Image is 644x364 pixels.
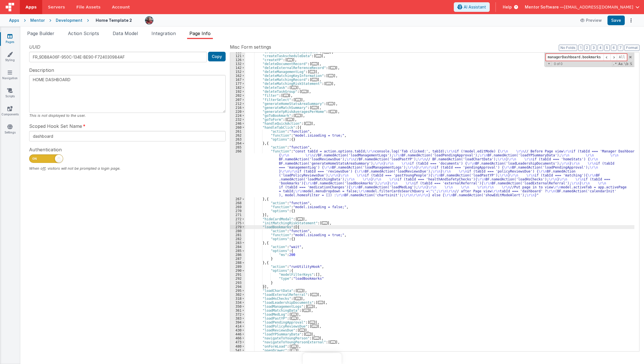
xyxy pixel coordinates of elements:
div: 260 [230,126,245,130]
span: ... [295,98,301,101]
div: 269 [230,205,245,209]
div: 262 [230,133,245,137]
div: 289 [230,265,245,269]
button: Copy [208,52,226,61]
span: ... [297,289,303,292]
div: 167 [230,78,245,82]
span: UUID [29,44,40,50]
div: 372 [230,313,245,316]
span: ... [322,221,328,225]
span: ... [330,341,336,344]
span: Servers [48,4,65,10]
span: ... [312,106,317,109]
div: When off, visitors will not be prompted a login page. [29,166,226,171]
button: 2 [584,45,590,51]
button: 7 [618,45,623,51]
span: ... [312,293,317,296]
div: 294 [230,285,245,289]
span: AI Assistant [464,4,486,10]
span: ... [318,301,324,304]
div: 220 [230,110,245,114]
button: Preview [577,16,605,25]
button: No Folds [559,45,577,51]
div: 207 [230,98,245,102]
div: 430 [230,328,245,332]
button: 5 [604,45,610,51]
div: Development [56,18,82,23]
div: 246 [230,122,245,126]
span: ... [287,58,293,61]
span: Toggel Replace mode [546,61,552,66]
div: 202 [230,94,245,98]
div: 263 [230,137,245,141]
span: ... [303,309,309,312]
button: Options [627,16,635,24]
div: 473 [230,340,245,344]
div: 268 [230,201,245,205]
div: Apps [9,18,19,23]
div: 466 [230,336,245,340]
div: 318 [230,297,245,301]
span: ... [316,54,321,57]
span: ... [297,217,303,221]
span: Mentor Software — [525,4,564,10]
div: 265 [230,145,245,149]
span: Search In Selection [630,61,633,66]
button: AI Assistant [454,2,490,12]
div: 302 [230,293,245,297]
div: 177 [230,82,245,86]
span: ... [305,333,311,336]
span: ... [301,90,307,93]
span: ... [305,122,311,125]
span: Help [503,4,512,10]
div: 280 [230,229,245,233]
span: Description [29,67,54,74]
div: 361 [230,309,245,313]
span: ... [312,78,317,81]
div: 266 [230,149,245,197]
div: This is not displayed to the user. [29,113,226,118]
div: 132 [230,62,245,66]
span: ... [326,82,331,85]
span: ... [312,325,317,328]
input: Search for [546,54,604,61]
div: 293 [230,281,245,285]
div: 290 [230,269,245,273]
span: ... [314,337,319,340]
button: 6 [611,45,617,51]
div: 541 [230,348,245,352]
div: 446 [230,332,245,336]
span: ... [291,86,297,89]
span: ... [328,74,334,77]
span: ... [312,62,317,65]
div: 283 [230,241,245,245]
div: 288 [230,261,245,265]
div: 162 [230,74,245,78]
span: ... [287,118,293,121]
span: Action Scripts [68,31,99,36]
button: 1 [578,45,583,51]
span: 0 of 0 [552,62,565,66]
span: Integration [151,31,176,36]
span: ... [307,305,313,308]
div: 394 [230,320,245,324]
div: 480 [230,344,245,348]
div: 350 [230,305,245,309]
span: ... [291,345,297,348]
span: ... [330,110,336,113]
div: 383 [230,316,245,320]
div: 287 [230,257,245,261]
span: Apps [25,4,37,10]
div: 182 [230,86,245,90]
span: ... [283,94,289,97]
button: Mentor Software — [EMAIL_ADDRESS][DOMAIN_NAME] [525,4,639,10]
div: 224 [230,114,245,118]
div: 121 [230,54,245,58]
span: ... [291,313,297,316]
div: 279 [230,225,245,229]
span: ... [324,50,330,53]
div: 152 [230,70,245,74]
div: 284 [230,245,245,249]
div: 272 [230,217,245,221]
button: Save [607,16,625,25]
